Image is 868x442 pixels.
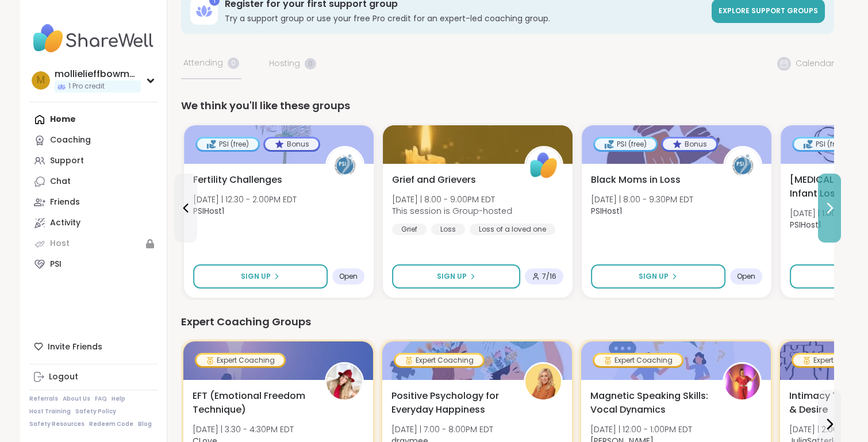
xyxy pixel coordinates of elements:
div: PSI (free) [794,139,855,150]
a: Host Training [29,408,71,416]
a: Redeem Code [89,420,133,428]
div: We think you'll like these groups [181,98,834,114]
img: ShareWell [526,148,562,183]
button: Sign Up [193,264,328,289]
img: PSIHost1 [725,148,761,183]
div: Loss of a loved one [470,224,555,235]
div: Expert Coaching Groups [181,314,834,330]
div: Expert Coaching [395,355,483,366]
div: PSI [50,259,62,270]
span: Positive Psychology for Everyday Happiness [391,389,511,417]
a: Logout [29,367,158,387]
a: Help [112,395,125,403]
div: Expert Coaching [197,355,284,366]
a: Support [29,151,158,171]
button: Sign Up [591,264,725,289]
span: m [37,73,45,88]
div: mollielieffbowman [55,68,141,80]
a: Referrals [29,395,58,403]
img: PSIHost1 [327,148,363,183]
div: Support [50,155,84,167]
span: EFT (Emotional Freedom Technique) [193,389,312,417]
span: [DATE] | 7:00 - 8:00PM EDT [391,424,493,435]
span: Grief and Grievers [392,173,476,187]
a: About Us [63,395,90,403]
a: Chat [29,171,158,192]
img: draymee [525,364,561,399]
div: Chat [50,176,71,187]
a: Safety Resources [29,420,85,428]
span: 7 / 16 [542,272,556,281]
div: Friends [50,197,80,208]
div: Logout [49,371,78,383]
div: Invite Friends [29,336,158,357]
div: Bonus [265,139,318,150]
div: Expert Coaching [594,355,682,366]
b: PSIHost1 [790,219,821,230]
div: Grief [392,224,427,235]
a: Coaching [29,130,158,151]
b: PSIHost1 [591,205,622,217]
a: Host [29,233,158,254]
span: [DATE] | 12:00 - 1:00PM EDT [590,424,692,435]
span: Magnetic Speaking Skills: Vocal Dynamics [590,389,710,417]
a: Activity [29,213,158,233]
button: Sign Up [392,264,520,289]
a: Friends [29,192,158,213]
a: PSI [29,254,158,275]
img: ShareWell Nav Logo [29,18,158,59]
span: Black Moms in Loss [591,173,681,187]
span: [DATE] | 3:30 - 4:30PM EDT [193,424,294,435]
span: [DATE] | 12:30 - 2:00PM EDT [193,194,297,205]
a: FAQ [95,395,107,403]
a: Blog [138,420,152,428]
img: Lisa_LaCroix [724,364,760,399]
div: Host [50,238,70,249]
span: Open [737,272,755,281]
div: Loss [431,224,465,235]
span: Fertility Challenges [193,173,282,187]
div: Activity [50,217,80,229]
span: Sign Up [241,271,271,282]
a: Safety Policy [75,408,116,416]
span: This session is Group-hosted [392,205,512,217]
div: PSI (free) [595,139,656,150]
span: Open [339,272,358,281]
span: Explore support groups [719,6,818,16]
span: Sign Up [437,271,467,282]
span: 1 Pro credit [68,82,105,91]
span: [DATE] | 8:00 - 9:00PM EDT [392,194,512,205]
span: Sign Up [639,271,669,282]
h3: Try a support group or use your free Pro credit for an expert-led coaching group. [225,13,705,24]
div: Coaching [50,134,91,146]
span: [DATE] | 8:00 - 9:30PM EDT [591,194,693,205]
b: PSIHost1 [193,205,224,217]
img: CLove [327,364,362,399]
div: PSI (free) [197,139,258,150]
div: Bonus [663,139,716,150]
